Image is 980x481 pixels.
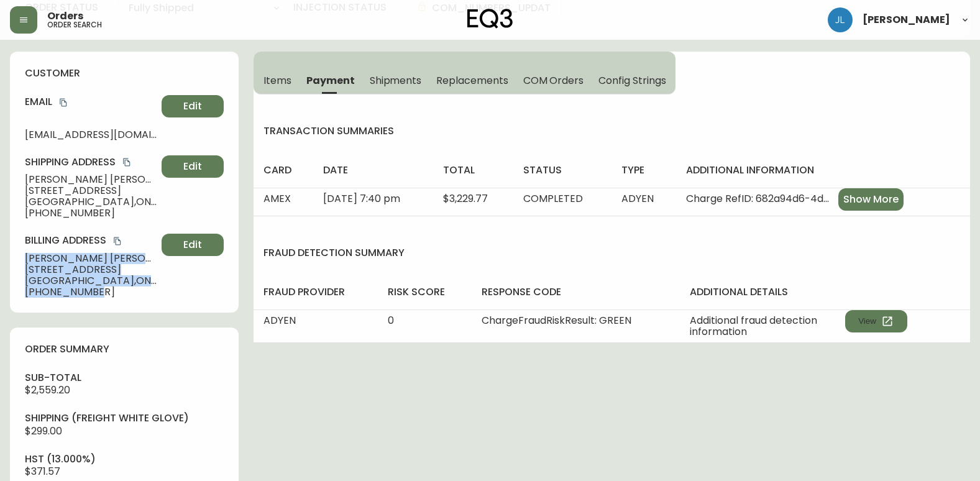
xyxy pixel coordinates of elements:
[621,191,654,206] span: ADYEN
[388,285,462,299] h4: risk score
[25,185,157,196] span: [STREET_ADDRESS]
[25,424,62,438] span: $299.00
[47,21,102,29] h5: order search
[306,74,355,87] span: Payment
[523,163,602,177] h4: status
[25,253,157,264] span: [PERSON_NAME] [PERSON_NAME]
[25,371,224,385] h4: sub-total
[183,160,202,173] span: Edit
[25,411,224,425] h4: Shipping ( Freight White Glove )
[686,193,833,204] span: Charge RefID: 682a94d6-4dd8-4c6d-8e47-86d967755102
[121,156,133,168] button: copy
[25,342,224,356] h4: order summary
[25,155,157,169] h4: Shipping Address
[162,155,224,178] button: Edit
[436,74,508,87] span: Replacements
[25,452,224,466] h4: hst (13.000%)
[323,191,400,206] span: [DATE] 7:40 pm
[443,191,488,206] span: $3,229.77
[690,315,845,337] span: Additional fraud detection information
[25,275,157,286] span: [GEOGRAPHIC_DATA] , ON , K1Y 1T5 , CA
[57,96,70,109] button: copy
[25,383,70,397] span: $2,559.20
[621,163,666,177] h4: type
[482,285,669,299] h4: response code
[845,310,907,332] button: View
[686,163,960,177] h4: additional information
[263,163,303,177] h4: card
[523,191,583,206] span: COMPLETED
[254,124,970,138] h4: transaction summaries
[254,246,970,260] h4: fraud detection summary
[25,196,157,208] span: [GEOGRAPHIC_DATA] , ON , K1Y 1T5 , CA
[523,74,584,87] span: COM Orders
[162,95,224,117] button: Edit
[183,99,202,113] span: Edit
[183,238,202,252] span: Edit
[598,74,666,87] span: Config Strings
[443,163,503,177] h4: total
[111,235,124,247] button: copy
[47,11,83,21] span: Orders
[162,234,224,256] button: Edit
[263,285,367,299] h4: fraud provider
[690,285,961,299] h4: additional details
[370,74,422,87] span: Shipments
[25,174,157,185] span: [PERSON_NAME] [PERSON_NAME]
[25,129,157,140] span: [EMAIL_ADDRESS][DOMAIN_NAME]
[467,9,513,29] img: logo
[25,286,157,298] span: [PHONE_NUMBER]
[25,264,157,275] span: [STREET_ADDRESS]
[863,15,950,25] span: [PERSON_NAME]
[25,95,157,109] h4: Email
[828,7,853,32] img: 1c9c23e2a847dab86f8017579b61559c
[25,234,157,247] h4: Billing Address
[25,66,224,80] h4: customer
[25,208,157,219] span: [PHONE_NUMBER]
[388,313,394,328] span: 0
[263,191,291,206] span: AMEX
[843,193,899,206] span: Show More
[263,313,296,328] span: ADYEN
[838,188,904,211] button: Show More
[323,163,423,177] h4: date
[263,74,291,87] span: Items
[25,464,60,479] span: $371.57
[482,313,631,328] span: ChargeFraudRiskResult: GREEN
